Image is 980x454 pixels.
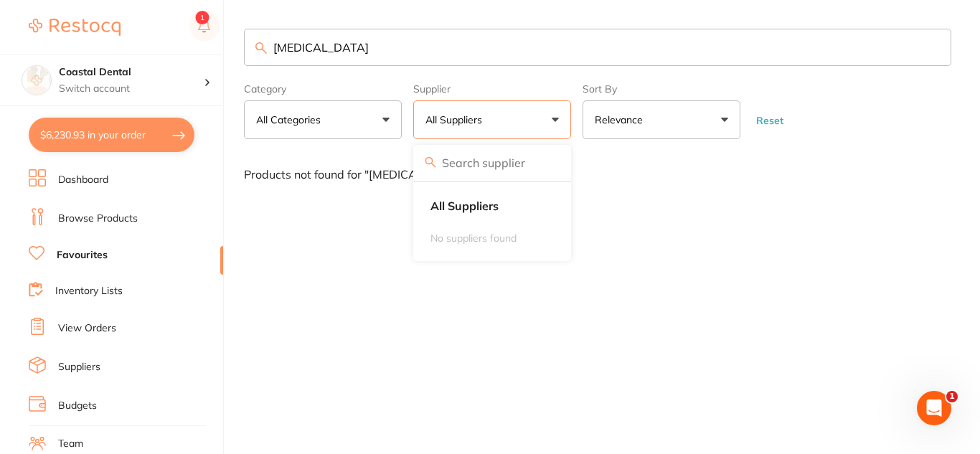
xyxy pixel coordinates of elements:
[29,19,121,36] img: Restocq Logo
[58,173,108,187] a: Dashboard
[59,82,204,96] p: Switch account
[419,191,565,221] li: Clear selection
[58,437,83,451] a: Team
[256,113,326,127] p: All Categories
[58,399,97,413] a: Budgets
[413,145,571,181] input: Search supplier
[55,284,123,298] a: Inventory Lists
[57,248,108,263] a: Favourites
[583,100,740,139] button: Relevance
[58,321,116,336] a: View Orders
[29,118,194,152] button: $6,230.93 in your order
[419,224,565,252] li: No suppliers found
[22,66,51,95] img: Coastal Dental
[413,100,571,139] button: All Suppliers
[752,114,788,127] button: Reset
[59,65,204,80] h4: Coastal Dental
[244,83,402,95] label: Category
[58,360,100,374] a: Suppliers
[917,391,951,425] iframe: Intercom live chat
[58,212,138,226] a: Browse Products
[583,83,740,95] label: Sort By
[244,100,402,139] button: All Categories
[946,391,958,402] span: 1
[430,199,499,212] strong: All Suppliers
[244,168,951,181] div: Products not found for " [MEDICAL_DATA] "
[425,113,488,127] p: All Suppliers
[413,83,571,95] label: Supplier
[29,11,121,44] a: Restocq Logo
[595,113,649,127] p: Relevance
[244,29,951,66] input: Search Favourite Products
